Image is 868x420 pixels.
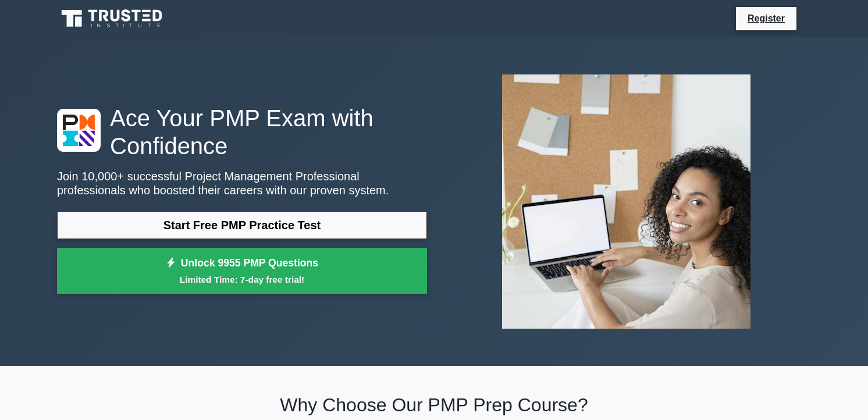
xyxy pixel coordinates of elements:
small: Limited Time: 7-day free trial! [72,273,412,286]
a: Unlock 9955 PMP QuestionsLimited Time: 7-day free trial! [57,248,427,294]
h2: Why Choose Our PMP Prep Course? [57,394,811,416]
h1: Ace Your PMP Exam with Confidence [57,104,427,160]
p: Join 10,000+ successful Project Management Professional professionals who boosted their careers w... [57,169,427,197]
a: Start Free PMP Practice Test [57,211,427,239]
a: Register [741,11,792,26]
